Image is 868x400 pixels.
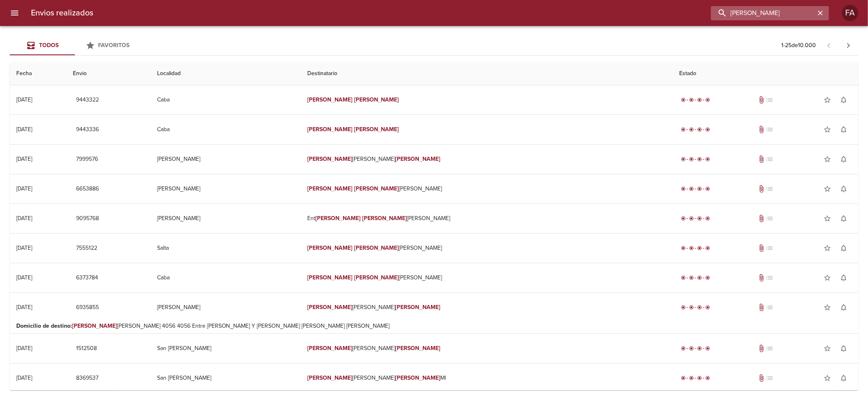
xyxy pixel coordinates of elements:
[679,244,712,252] div: Entregado
[151,263,301,292] td: Caba
[765,344,774,352] span: No tiene pedido asociado
[765,155,774,163] span: No tiene pedido asociado
[16,304,32,311] div: [DATE]
[395,156,440,162] em: [PERSON_NAME]
[679,214,712,223] div: Entregado
[679,274,712,282] div: Entregado
[840,214,848,223] span: notifications_none
[151,85,301,115] td: Caba
[16,96,32,103] div: [DATE]
[77,95,99,105] span: 9443322
[711,6,815,20] input: buscar
[781,41,816,50] p: 1 - 25 de 10.000
[835,121,852,138] button: Activar notificaciones
[689,216,694,221] span: radio_button_checked
[689,275,694,280] span: radio_button_checked
[697,186,702,191] span: radio_button_checked
[823,303,831,311] span: star_border
[705,305,710,310] span: radio_button_checked
[823,155,831,163] span: star_border
[840,96,848,104] span: notifications_none
[689,346,694,351] span: radio_button_checked
[679,155,712,163] div: Entregado
[819,370,835,386] button: Agregar a favoritos
[73,300,103,315] button: 6935855
[354,185,399,192] em: [PERSON_NAME]
[840,374,848,382] span: notifications_none
[16,374,32,381] div: [DATE]
[77,303,99,313] span: 6935855
[765,274,774,282] span: No tiene pedido asociado
[765,96,774,104] span: No tiene pedido asociado
[823,185,831,193] span: star_border
[10,36,140,55] div: Tabs Envios
[301,62,673,85] th: Destinatario
[681,376,686,381] span: radio_button_checked
[689,305,694,310] span: radio_button_checked
[681,305,686,310] span: radio_button_checked
[77,125,99,135] span: 9443336
[765,214,774,223] span: No tiene pedido asociado
[16,345,32,352] div: [DATE]
[5,3,24,23] button: menu
[819,210,835,227] button: Agregar a favoritos
[835,340,852,357] button: Activar notificaciones
[73,122,103,137] button: 9443336
[705,127,710,132] span: radio_button_checked
[301,204,673,233] td: Ent [PERSON_NAME]
[757,344,765,352] span: Tiene documentos adjuntos
[16,322,72,329] b: Domicilio de destino :
[681,216,686,221] span: radio_button_checked
[77,373,99,383] span: 8369537
[67,62,151,85] th: Envio
[835,151,852,167] button: Activar notificaciones
[823,274,831,282] span: star_border
[840,303,848,311] span: notifications_none
[765,374,774,382] span: No tiene pedido asociado
[757,185,765,193] span: Tiene documentos adjuntos
[697,216,702,221] span: radio_button_checked
[679,96,712,104] div: Entregado
[307,304,352,311] em: [PERSON_NAME]
[77,273,98,283] span: 6373784
[16,274,32,281] div: [DATE]
[151,115,301,144] td: Caba
[151,204,301,233] td: [PERSON_NAME]
[681,346,686,351] span: radio_button_checked
[819,151,835,167] button: Agregar a favoritos
[765,125,774,134] span: No tiene pedido asociado
[362,215,407,222] em: [PERSON_NAME]
[823,244,831,252] span: star_border
[39,42,59,49] span: Todos
[151,174,301,203] td: [PERSON_NAME]
[835,240,852,256] button: Activar notificaciones
[151,234,301,263] td: Salta
[819,340,835,357] button: Agregar a favoritos
[301,293,673,322] td: [PERSON_NAME]
[301,334,673,363] td: [PERSON_NAME]
[765,244,774,252] span: No tiene pedido asociado
[819,121,835,138] button: Agregar a favoritos
[301,145,673,174] td: [PERSON_NAME]
[681,157,686,162] span: radio_button_checked
[697,97,702,102] span: radio_button_checked
[77,344,97,354] span: 1512508
[835,210,852,227] button: Activar notificaciones
[16,244,32,251] div: [DATE]
[823,344,831,352] span: star_border
[151,145,301,174] td: [PERSON_NAME]
[307,96,352,103] em: [PERSON_NAME]
[73,341,101,356] button: 1512508
[16,126,32,133] div: [DATE]
[757,303,765,311] span: Tiene documentos adjuntos
[697,275,702,280] span: radio_button_checked
[757,214,765,223] span: Tiene documentos adjuntos
[705,216,710,221] span: radio_button_checked
[679,344,712,352] div: Entregado
[705,246,710,251] span: radio_button_checked
[819,41,839,49] span: Pagina anterior
[689,157,694,162] span: radio_button_checked
[835,92,852,108] button: Activar notificaciones
[73,241,101,256] button: 7555122
[151,293,301,322] td: [PERSON_NAME]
